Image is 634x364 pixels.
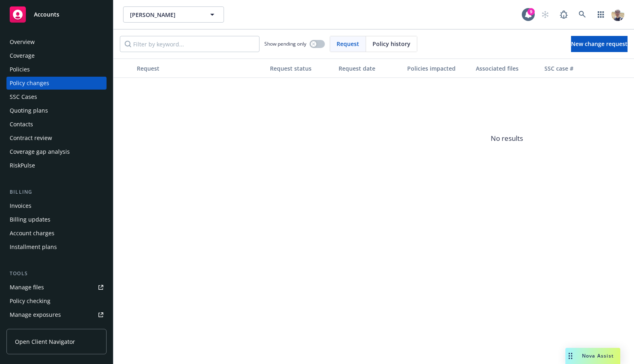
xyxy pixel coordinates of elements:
div: Request date [339,64,401,73]
a: Manage exposures [6,308,107,321]
a: Coverage gap analysis [6,145,107,158]
a: Policy changes [6,77,107,90]
div: Installment plans [10,241,57,253]
div: Billing [6,188,107,196]
span: Policy history [372,40,410,48]
div: Overview [10,36,35,48]
span: [PERSON_NAME] [130,10,200,19]
div: Policy changes [10,77,49,90]
a: Installment plans [6,241,107,253]
span: Show pending only [264,40,306,47]
div: SSC Cases [10,90,37,103]
div: Account charges [10,227,54,240]
a: Overview [6,36,107,48]
img: photo [611,8,624,21]
a: Contacts [6,118,107,131]
div: Contract review [10,132,52,144]
a: Manage files [6,281,107,294]
a: Policy checking [6,295,107,308]
a: Switch app [593,6,609,23]
a: Manage certificates [6,322,107,335]
div: Billing updates [10,213,50,226]
div: Manage exposures [10,308,61,321]
div: Manage files [10,281,44,294]
button: [PERSON_NAME] [123,6,224,23]
a: Invoices [6,199,107,212]
div: Request status [270,64,332,73]
div: Contacts [10,118,33,131]
a: Coverage [6,49,107,62]
div: Tools [6,270,107,278]
button: SSC case # [541,59,602,78]
a: Policies [6,63,107,76]
div: Manage certificates [10,322,63,335]
div: 9 [527,8,535,15]
div: Associated files [476,64,538,73]
a: Accounts [6,3,107,26]
span: Request [337,40,359,48]
button: Request status [267,59,335,78]
div: Request [137,64,264,73]
div: Coverage gap analysis [10,145,70,158]
div: Quoting plans [10,104,48,117]
button: Policies impacted [404,59,473,78]
a: Start snowing [537,6,553,23]
a: New change request [571,36,628,52]
div: Policies [10,63,30,76]
a: RiskPulse [6,159,107,172]
a: Report a Bug [556,6,572,23]
div: Coverage [10,49,35,62]
button: Associated files [473,59,541,78]
span: New change request [571,40,628,48]
a: Quoting plans [6,104,107,117]
input: Filter by keyword... [120,36,259,52]
a: Account charges [6,227,107,240]
button: Request [134,59,267,78]
a: Billing updates [6,213,107,226]
a: Contract review [6,132,107,144]
div: Policies impacted [407,64,469,73]
a: Search [574,6,590,23]
span: Nova Assist [582,352,614,359]
button: Nova Assist [565,348,620,364]
div: Policy checking [10,295,50,308]
button: Request date [335,59,404,78]
a: SSC Cases [6,90,107,103]
div: Invoices [10,199,31,212]
span: Accounts [34,11,59,18]
div: RiskPulse [10,159,35,172]
div: Drag to move [565,348,575,364]
span: Open Client Navigator [15,337,75,346]
div: SSC case # [544,64,598,73]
